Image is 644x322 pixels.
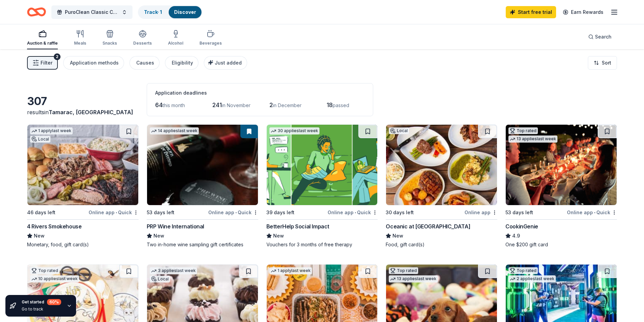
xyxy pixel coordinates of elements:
div: 10 applies last week [30,275,79,282]
a: Track· 1 [144,9,162,15]
button: Track· 1Discover [138,5,202,19]
div: Causes [136,59,154,67]
img: Image for PRP Wine International [147,125,258,205]
div: 2 [54,53,61,60]
div: Monetary, food, gift card(s) [27,241,139,248]
button: Beverages [199,27,222,49]
button: Causes [129,56,160,70]
span: Filter [41,59,52,67]
img: Image for 4 Rivers Smokehouse [27,125,138,205]
button: Auction & raffle [27,27,58,49]
div: 13 applies last week [389,275,438,282]
span: New [34,232,45,240]
div: Local [30,136,50,143]
button: Sort [588,56,617,70]
button: Alcohol [168,27,183,49]
div: 4 Rivers Smokehouse [27,222,81,230]
div: Online app Quick [328,208,378,217]
a: Image for CookinGenieTop rated13 applieslast week53 days leftOnline app•QuickCookinGenie4.9One $2... [505,124,617,248]
button: Meals [74,27,86,49]
div: Local [389,127,409,134]
div: 13 applies last week [508,135,557,143]
div: Vouchers for 3 months of free therapy [266,241,378,248]
div: Online app Quick [89,208,139,217]
a: Home [27,4,46,20]
div: 3 applies last week [150,267,197,274]
div: 39 days left [266,208,294,217]
div: Desserts [133,41,152,46]
span: Search [595,33,612,41]
div: Two in-home wine sampling gift certificates [147,241,258,248]
span: 18 [327,101,333,108]
div: Eligibility [172,59,193,67]
button: Just added [204,56,247,70]
div: Local [150,276,170,282]
a: Discover [174,9,196,15]
div: 307 [27,95,139,108]
span: 4.9 [512,232,520,240]
div: CookinGenie [505,222,538,230]
div: PRP Wine International [147,222,204,230]
img: Image for BetterHelp Social Impact [267,125,378,205]
img: Image for Oceanic at Pompano Beach [386,125,497,205]
div: 53 days left [505,208,533,217]
a: Start free trial [506,6,556,18]
div: Application deadlines [155,89,365,97]
span: in [44,109,133,116]
img: Image for CookinGenie [506,125,617,205]
div: Top rated [30,267,59,274]
div: 60 % [47,299,61,305]
div: 1 apply last week [30,127,73,134]
button: Desserts [133,27,152,49]
div: Top rated [508,267,538,274]
a: Earn Rewards [559,6,607,18]
a: Image for BetterHelp Social Impact30 applieslast week39 days leftOnline app•QuickBetterHelp Socia... [266,124,378,248]
span: New [273,232,284,240]
span: 64 [155,101,163,108]
a: Image for 4 Rivers Smokehouse1 applylast weekLocal46 days leftOnline app•Quick4 Rivers Smokehouse... [27,124,139,248]
span: this month [163,102,185,108]
div: 1 apply last week [269,267,312,274]
div: Oceanic at [GEOGRAPHIC_DATA] [386,222,470,230]
button: Eligibility [165,56,198,70]
span: • [355,210,356,215]
span: 241 [212,101,222,108]
span: PuroClean Classic Chamber of Commerce Tournament [65,8,119,16]
button: Search [583,30,617,44]
span: passed [333,102,349,108]
span: New [153,232,164,240]
button: Filter2 [27,56,58,70]
span: • [235,210,237,215]
div: 53 days left [147,208,174,217]
div: 14 applies last week [150,127,199,134]
div: 46 days left [27,208,55,217]
span: Tamarac, [GEOGRAPHIC_DATA] [49,109,133,116]
div: 30 days left [386,208,414,217]
div: Snacks [102,41,117,46]
a: Image for Oceanic at Pompano BeachLocal30 days leftOnline appOceanic at [GEOGRAPHIC_DATA]NewFood,... [386,124,497,248]
div: Application methods [70,59,119,67]
div: Get started [22,299,61,305]
div: Online app [464,208,497,217]
span: in December [273,102,302,108]
button: Application methods [63,56,124,70]
button: Snacks [102,27,117,49]
span: in November [222,102,251,108]
span: Just added [215,60,242,66]
div: Top rated [389,267,418,274]
a: Image for PRP Wine International14 applieslast week53 days leftOnline app•QuickPRP Wine Internati... [147,124,258,248]
span: • [116,210,117,215]
div: Beverages [199,41,222,46]
span: 2 [269,101,273,108]
div: Alcohol [168,41,183,46]
div: Go to track [22,306,61,312]
span: New [392,232,403,240]
span: Sort [602,59,611,67]
div: results [27,108,139,116]
div: Online app Quick [208,208,258,217]
div: One $200 gift card [505,241,617,248]
div: Online app Quick [567,208,617,217]
span: • [594,210,595,215]
div: 2 applies last week [508,275,556,282]
div: BetterHelp Social Impact [266,222,329,230]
